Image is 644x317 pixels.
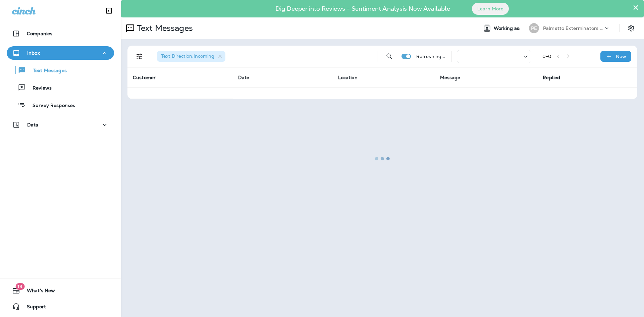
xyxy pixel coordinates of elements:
[7,284,114,297] button: 19What's New
[7,27,114,40] button: Companies
[7,118,114,131] button: Data
[15,283,24,290] span: 19
[26,68,67,74] p: Text Messages
[20,304,46,312] span: Support
[27,122,39,127] p: Data
[20,288,55,296] span: What's New
[7,63,114,77] button: Text Messages
[7,81,114,95] button: Reviews
[7,300,114,313] button: Support
[616,54,626,59] p: New
[100,4,118,17] button: Collapse Sidebar
[26,85,52,92] p: Reviews
[26,103,75,109] p: Survey Responses
[27,50,40,56] p: Inbox
[27,31,52,36] p: Companies
[7,98,114,112] button: Survey Responses
[7,46,114,60] button: Inbox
